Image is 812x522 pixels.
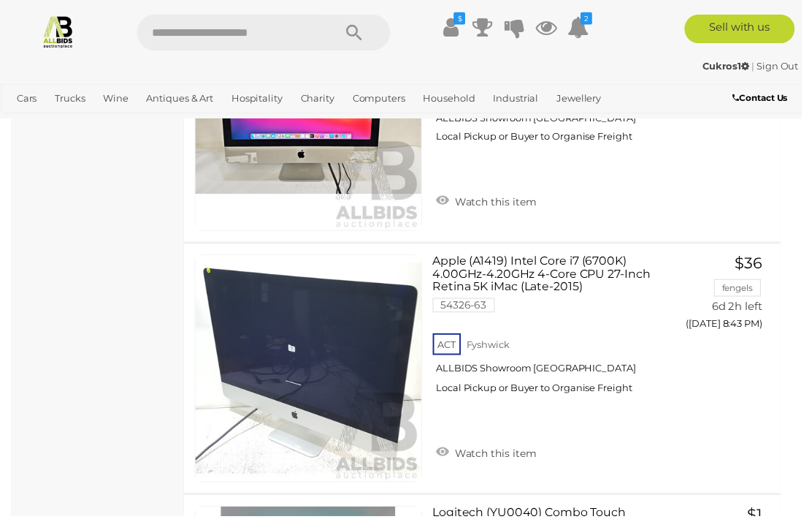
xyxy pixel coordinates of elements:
a: Wine [99,88,136,112]
img: Allbids.com.au [42,15,76,49]
a: Apple (A1419) Intel Core i7 (6700K) 4.00GHz-4.20GHz 4-Core CPU 27-Inch Retina 5K iMac (Late-2015)... [449,258,679,410]
a: Sports [57,112,99,136]
a: $ [445,15,467,41]
a: Contact Us [742,91,801,107]
a: Cukros1 [711,61,761,72]
strong: Cukros1 [711,61,759,72]
a: Jewellery [558,88,615,112]
a: Watch this item [438,447,547,469]
a: Computers [351,88,416,112]
a: Sell with us [693,15,805,44]
span: Watch this item [457,453,543,466]
a: Trucks [50,88,92,112]
span: Watch this item [457,198,543,211]
a: 2 [574,15,596,41]
i: $ [459,12,471,25]
a: Apple (A1418) Intel Core I5 (5250U) 1.6GHz-2.70GHz 2-Core CPU 21.5-Inch IMac (Late-2015) 51985-14... [449,4,679,156]
i: 2 [588,12,600,25]
span: | [761,61,764,72]
b: Contact Us [742,94,797,105]
a: Sign Out [766,61,808,72]
span: $36 [744,257,772,276]
a: Charity [299,88,345,112]
a: Office [11,112,50,136]
a: [GEOGRAPHIC_DATA] [105,112,221,136]
a: Household [423,88,487,112]
a: $36 fengels 6d 2h left ([DATE] 8:43 PM) [700,258,775,342]
a: Hospitality [229,88,292,112]
a: Cars [11,88,43,112]
button: Search [322,15,395,51]
a: Watch this item [438,192,547,214]
a: Industrial [494,88,551,112]
a: Antiques & Art [142,88,222,112]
